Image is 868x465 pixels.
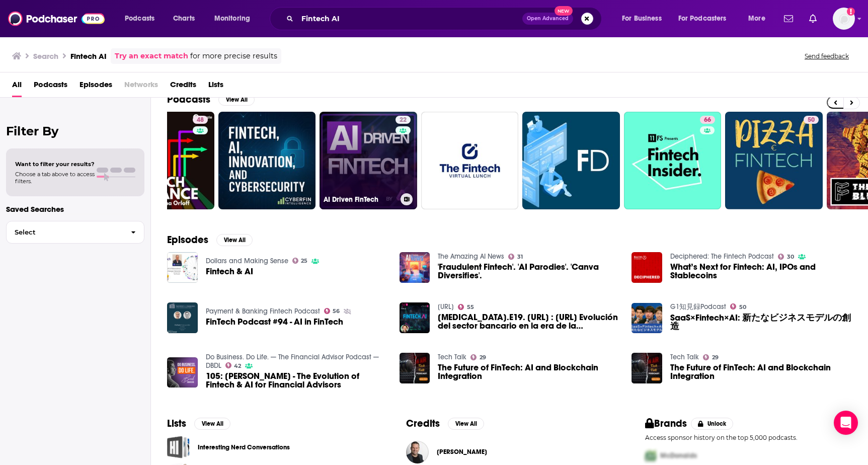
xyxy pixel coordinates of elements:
button: View All [448,418,484,430]
span: 30 [787,255,794,259]
button: Open AdvancedNew [522,13,573,25]
a: Show notifications dropdown [805,10,821,27]
img: The Future of FinTech: AI and Blockchain Integration [400,353,430,383]
a: The Future of FinTech: AI and Blockchain Integration [670,363,852,380]
a: All [12,76,22,97]
img: SaaS×Fintech×AI: 新たなビジネスモデルの創造 [632,303,662,334]
a: 25 [292,258,308,264]
span: 55 [467,305,474,309]
span: Networks [124,76,158,97]
a: Fintech & AI [167,252,198,283]
span: Choose a tab above to access filters. [15,171,95,185]
a: 55 [458,304,474,310]
span: 42 [234,364,241,368]
button: open menu [118,11,168,27]
span: For Business [622,12,662,26]
h2: Lists [167,417,186,430]
a: 50 [730,303,746,309]
img: Podchaser - Follow, Share and Rate Podcasts [8,9,105,28]
a: Fintech & AI [206,267,253,276]
div: Open Intercom Messenger [834,411,858,435]
img: 'Fraudulent Fintech'. 'AI Parodies'. 'Canva Diversifies'. [400,252,430,283]
a: 30 [778,254,794,260]
a: The Amazing AI News [438,252,504,261]
button: View All [194,418,230,430]
span: Episodes [80,76,112,97]
h2: Podcasts [167,93,210,106]
span: 66 [704,115,711,125]
button: View All [218,94,255,106]
a: 22AI Driven FinTech [320,112,417,209]
a: Payment & Banking Fintech Podcast [206,307,320,316]
input: Search podcasts, credits, & more... [297,11,522,27]
span: Podcasts [125,12,154,26]
span: 22 [400,115,407,125]
a: FinTech Podcast #94 - AI in FinTech [206,318,343,326]
a: Interesting Nerd Conversations [167,436,190,458]
a: 31 [508,254,523,260]
span: For Podcasters [678,12,727,26]
img: User Profile [833,8,855,30]
span: 50 [739,305,746,309]
a: 'Fraudulent Fintech'. 'AI Parodies'. 'Canva Diversifies'. [438,263,619,280]
span: Select [7,229,123,236]
span: The Future of FinTech: AI and Blockchain Integration [438,363,619,380]
h2: Episodes [167,234,208,246]
span: New [555,6,573,16]
button: open menu [672,11,741,27]
button: open menu [615,11,674,27]
span: Open Advanced [527,16,569,21]
button: Send feedback [802,52,852,60]
a: Show notifications dropdown [780,10,797,27]
span: Charts [173,12,195,26]
span: McDonalds [660,451,697,460]
span: More [748,12,765,26]
span: 50 [808,115,815,125]
h2: Brands [645,417,687,430]
img: 105: Shannon Rosic - The Evolution of Fintech & AI for Financial Advisors [167,357,198,388]
button: Select [6,221,144,244]
a: G1知見録Podcast [670,302,726,311]
a: 105: Shannon Rosic - The Evolution of Fintech & AI for Financial Advisors [206,372,387,389]
span: 56 [333,309,340,314]
p: Saved Searches [6,204,144,214]
span: Credits [170,76,196,97]
a: 29 [703,354,719,360]
button: open menu [741,11,778,27]
span: [MEDICAL_DATA].E19. [URL] : [URL] Evolución del sector bancario en la era de la Inteligencia Arti... [438,313,619,330]
a: Deciphered: The Fintech Podcast [670,252,774,261]
a: 50 [804,116,819,124]
span: 25 [301,259,307,263]
a: 66 [700,116,715,124]
a: Brendan le Grange [437,448,487,456]
span: Logged in as patiencebaldacci [833,8,855,30]
button: Unlock [691,418,734,430]
a: T3.E19. xTALKS.AI : FINTECH.AI Evolución del sector bancario en la era de la Inteligencia Artific... [438,313,619,330]
a: What’s Next for Fintech: AI, IPOs and Stablecoins [632,252,662,283]
a: xHUB.AI [438,302,454,311]
span: 29 [712,355,719,360]
a: 66 [624,112,722,209]
a: SaaS×Fintech×AI: 新たなビジネスモデルの創造 [670,314,852,331]
span: 48 [197,115,204,125]
button: View All [216,234,253,246]
a: CreditsView All [406,417,484,430]
a: What’s Next for Fintech: AI, IPOs and Stablecoins [670,263,852,280]
h3: AI Driven FinTech [324,195,397,204]
a: Lists [208,76,223,97]
button: Show profile menu [833,8,855,30]
span: Want to filter your results? [15,161,95,168]
a: Interesting Nerd Conversations [198,442,290,453]
img: The Future of FinTech: AI and Blockchain Integration [632,353,662,383]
